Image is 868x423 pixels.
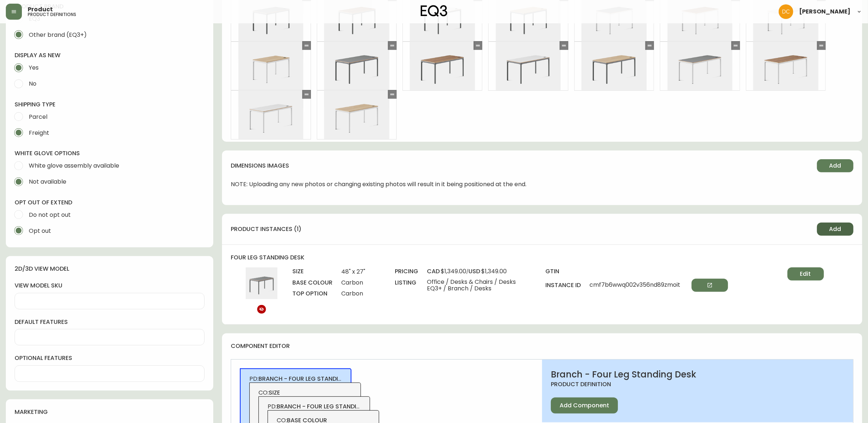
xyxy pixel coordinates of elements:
[779,4,793,19] img: 7eb451d6983258353faa3212700b340b
[29,178,66,185] span: Not available
[28,12,76,17] h5: product definitions
[231,162,811,170] h4: dimensions images
[395,267,418,275] h4: pricing
[29,113,47,121] span: Parcel
[29,80,36,87] span: No
[292,267,332,275] h4: size
[427,267,440,275] span: cad
[29,162,119,169] span: White glove assembly available
[15,354,205,362] label: optional features
[268,403,361,411] span: PD:
[15,282,205,290] label: view model sku
[341,279,365,286] span: Carbon
[292,290,332,298] h4: top option
[427,267,516,275] span: /
[258,389,352,397] span: CO:
[800,270,811,278] span: Edit
[468,267,480,275] span: usd
[427,285,516,292] span: EQ3+ / Branch / Desks
[341,290,365,297] span: Carbon
[15,265,199,273] h4: 2d/3d view model
[787,267,824,281] button: Edit
[15,101,205,109] h4: shipping type
[257,305,266,314] svg: Hidden
[29,64,39,71] span: Yes
[427,279,516,285] span: Office / Desks & Chairs / Desks
[817,159,853,172] button: Add
[15,318,205,326] label: default features
[551,368,844,381] h2: Branch - Four Leg Standing Desk
[246,267,277,299] img: bb3ddf47-ad03-477e-a570-8cfab64c0aaeOptional[Branch-Small-48-Inch-Carbon-Carbon-Desk-Front.jpg].jpg
[560,402,609,410] span: Add Component
[421,5,448,17] img: logo
[28,7,53,12] span: Product
[29,31,87,39] span: Other brand (EQ3+)
[292,279,332,287] h4: base colour
[341,269,365,275] span: 48" x 27"
[481,267,507,275] span: $1,349.00
[29,129,49,137] span: Freight
[231,181,526,188] span: NOTE: Uploading any new photos or changing existing photos will result in it being positioned at ...
[231,254,853,262] h4: four leg standing desk
[799,9,851,15] span: [PERSON_NAME]
[231,225,811,233] h4: product instances (1)
[15,408,199,416] h4: marketing
[817,223,853,236] button: Add
[249,375,343,383] span: PD:
[29,211,71,219] span: Do not opt out
[258,375,362,383] span: branch - four leg standing desk
[551,380,844,388] h4: product definition
[590,279,728,292] span: cmf7b6wwq002v356nd89zmoit
[15,51,205,59] h4: display as new
[277,402,406,411] span: branch - four leg standing desk - 48x27
[441,267,466,275] span: $1,349.00
[829,225,841,233] span: Add
[546,281,581,289] h4: instance id
[231,342,848,350] h4: component editor
[829,162,841,170] span: Add
[15,199,205,207] h4: opt out of extend
[269,388,280,397] span: size
[551,397,618,414] button: Add Component
[15,149,205,157] h4: white glove options
[395,279,418,287] h4: listing
[546,267,581,275] h4: gtin
[29,227,51,235] span: Opt out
